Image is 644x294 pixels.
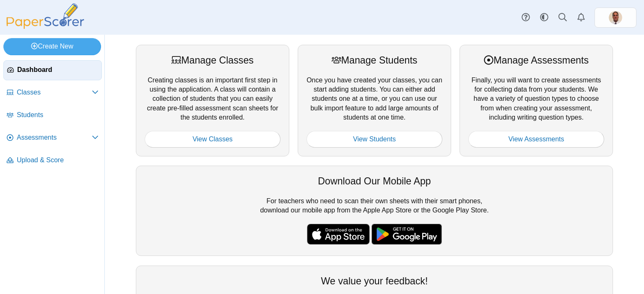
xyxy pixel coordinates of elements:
span: Students [17,110,99,120]
a: Create New [3,38,101,55]
div: Finally, you will want to create assessments for collecting data from your students. We have a va... [460,45,613,156]
span: jeremy necaise [609,11,622,24]
div: Once you have created your classes, you can start adding students. You can either add students on... [298,45,451,156]
div: Creating classes is an important first step in using the application. A class will contain a coll... [136,45,289,156]
span: Assessments [17,133,92,142]
img: google-play-badge.png [371,224,442,245]
span: Dashboard [17,65,98,74]
div: We value your feedback! [145,274,604,288]
a: Classes [3,83,102,103]
a: PaperScorer [3,23,87,30]
div: For teachers who need to scan their own sheets with their smart phones, download our mobile app f... [136,166,613,256]
a: Alerts [572,8,590,27]
img: apple-store-badge.svg [307,224,370,245]
div: Manage Students [306,54,442,67]
a: View Assessments [468,131,604,148]
a: Assessments [3,128,102,148]
div: Download Our Mobile App [145,174,604,188]
img: PaperScorer [3,3,87,29]
img: ps.Ni4pAljhT6U1C40V [609,11,622,24]
a: View Students [306,131,442,148]
div: Manage Classes [145,54,280,67]
a: Upload & Score [3,151,102,171]
a: ps.Ni4pAljhT6U1C40V [595,8,636,28]
a: Students [3,105,102,125]
div: Manage Assessments [468,54,604,67]
span: Upload & Score [17,156,99,165]
a: Dashboard [3,60,102,80]
a: View Classes [145,131,280,148]
span: Classes [17,88,92,97]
